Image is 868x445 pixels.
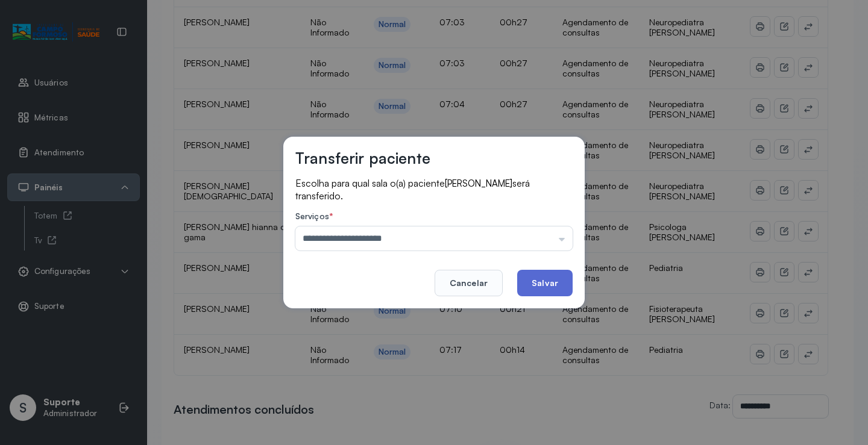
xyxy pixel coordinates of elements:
[295,211,329,221] span: Serviços
[295,149,430,167] h3: Transferir paciente
[445,178,512,189] span: [PERSON_NAME]
[295,177,573,202] p: Escolha para qual sala o(a) paciente será transferido.
[435,270,503,296] button: Cancelar
[517,270,573,296] button: Salvar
